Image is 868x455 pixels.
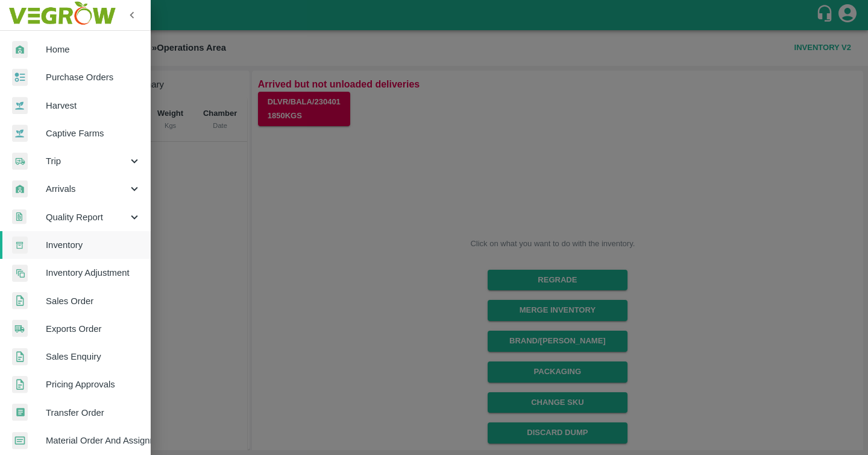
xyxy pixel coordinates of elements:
[46,322,141,336] span: Exports Order
[46,378,141,391] span: Pricing Approvals
[46,154,128,168] span: Trip
[46,266,141,279] span: Inventory Adjustment
[46,43,141,56] span: Home
[12,320,28,337] img: shipments
[12,41,28,59] img: whArrival
[12,180,28,198] img: whArrival
[46,99,141,112] span: Harvest
[46,182,128,196] span: Arrivals
[12,153,28,170] img: delivery
[46,127,141,140] span: Captive Farms
[46,238,141,252] span: Inventory
[46,350,141,363] span: Sales Enquiry
[12,404,28,421] img: whTransfer
[46,406,141,419] span: Transfer Order
[12,292,28,310] img: sales
[12,97,28,115] img: harvest
[12,432,28,450] img: centralMaterial
[12,348,28,366] img: sales
[46,211,128,224] span: Quality Report
[12,264,28,282] img: inventory
[12,69,28,86] img: reciept
[46,71,141,84] span: Purchase Orders
[12,124,28,142] img: harvest
[12,209,27,224] img: qualityReport
[46,294,141,308] span: Sales Order
[12,237,28,254] img: whInventory
[12,376,28,393] img: sales
[46,434,141,447] span: Material Order And Assignment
